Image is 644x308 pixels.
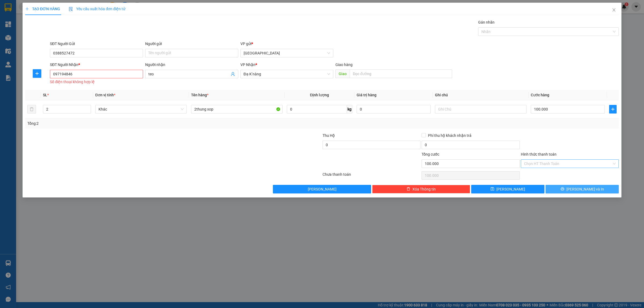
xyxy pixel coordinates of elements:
button: save[PERSON_NAME] [471,185,544,193]
span: [PERSON_NAME] [496,186,525,192]
span: plus [609,107,616,111]
div: Người gửi [145,41,238,47]
div: SĐT Người Gửi [50,41,143,47]
button: plus [609,105,617,113]
span: SL [43,93,47,97]
span: [PERSON_NAME] và In [566,186,604,192]
div: Tổng: 2 [27,120,248,126]
img: icon [69,7,73,11]
span: plus [33,71,41,76]
span: save [491,187,494,191]
div: Số điện thoại không hợp lệ [50,79,143,85]
div: SĐT Người Nhận [50,62,143,68]
span: Giao hàng [335,63,353,67]
div: Chưa thanh toán [322,171,421,181]
span: Cước hàng [531,93,549,97]
span: Giao [335,69,350,78]
div: Người nhận [145,62,238,68]
span: Sài Gòn [244,49,330,57]
span: Xóa Thông tin [412,186,436,192]
span: Thu Hộ [323,133,335,138]
span: kg [347,105,352,113]
button: plus [33,69,41,78]
button: printer[PERSON_NAME] và In [546,185,619,193]
span: plus [25,7,29,11]
button: [PERSON_NAME] [273,185,371,193]
span: Yêu cầu xuất hóa đơn điện tử [69,7,125,11]
span: printer [561,187,564,191]
span: Đơn vị tính [95,93,115,97]
input: VD: Bàn, Ghế [191,105,283,113]
span: [PERSON_NAME] [308,186,336,192]
span: user-add [231,72,235,76]
input: 0 [357,105,431,113]
th: Ghi chú [433,90,529,100]
div: VP gửi [240,41,334,47]
span: Đạ K’nàng [244,70,330,78]
span: close [612,8,616,12]
input: Ghi Chú [435,105,526,113]
span: Phí thu hộ khách nhận trả [426,133,474,138]
button: delete [27,105,36,113]
span: Giá trị hàng [357,93,376,97]
button: deleteXóa Thông tin [372,185,470,193]
span: TẠO ĐƠN HÀNG [25,7,60,11]
span: VP Nhận [240,63,255,67]
label: Gán nhãn [478,20,495,24]
label: Hình thức thanh toán [521,152,557,156]
input: Dọc đường [350,69,452,78]
span: Khác [98,105,184,113]
button: Close [606,3,621,18]
span: Định lượng [310,93,329,97]
span: delete [407,187,410,191]
span: Tên hàng [191,93,208,97]
span: Tổng cước [422,152,439,156]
